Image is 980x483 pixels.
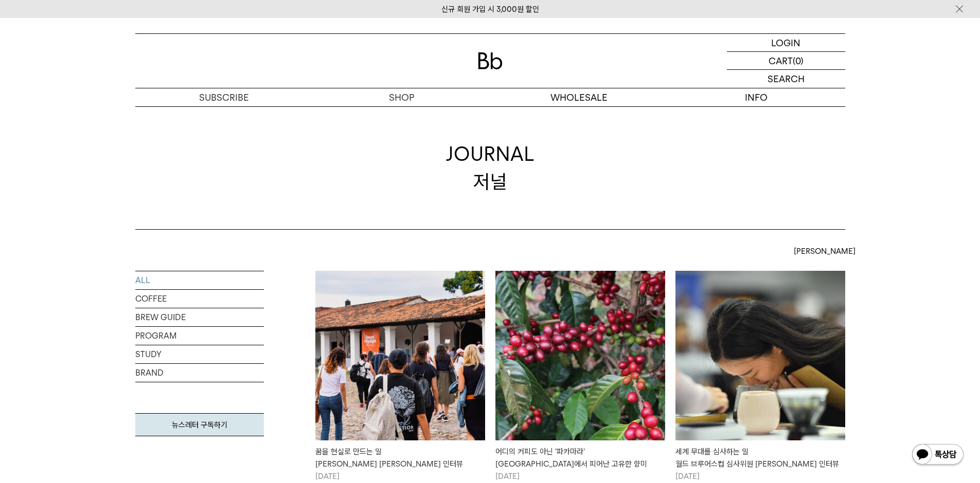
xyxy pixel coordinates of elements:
a: ALL [135,271,264,289]
p: LOGIN [771,34,800,51]
a: 뉴스레터 구독하기 [135,413,264,436]
img: 카카오톡 채널 1:1 채팅 버튼 [911,443,965,468]
p: WHOLESALE [490,88,668,106]
a: PROGRAM [135,327,264,345]
img: 로고 [478,52,503,69]
a: SHOP [313,88,490,106]
a: BREW GUIDE [135,308,264,326]
a: 신규 회원 가입 시 3,000원 할인 [441,5,539,14]
a: BRAND [135,364,264,382]
a: STUDY [135,345,264,363]
img: 어디의 커피도 아닌 '파카마라'엘살바도르에서 피어난 고유한 향미 [495,271,665,440]
a: CART (0) [727,52,845,70]
div: 어디의 커피도 아닌 '파카마라' [GEOGRAPHIC_DATA]에서 피어난 고유한 향미 [495,445,665,470]
div: 꿈을 현실로 만드는 일 [PERSON_NAME] [PERSON_NAME] 인터뷰 [315,445,485,470]
p: CART [769,52,793,69]
a: LOGIN [727,34,845,52]
img: 꿈을 현실로 만드는 일빈보야지 탁승희 대표 인터뷰 [315,271,485,440]
a: COFFEE [135,290,264,308]
p: SEARCH [768,70,805,88]
span: [PERSON_NAME] [794,245,856,257]
p: (0) [793,52,804,69]
p: INFO [668,88,845,106]
img: 세계 무대를 심사하는 일월드 브루어스컵 심사위원 크리스티 인터뷰 [675,271,845,440]
div: 세계 무대를 심사하는 일 월드 브루어스컵 심사위원 [PERSON_NAME] 인터뷰 [675,445,845,470]
a: SUBSCRIBE [135,88,313,106]
div: JOURNAL 저널 [446,140,534,195]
